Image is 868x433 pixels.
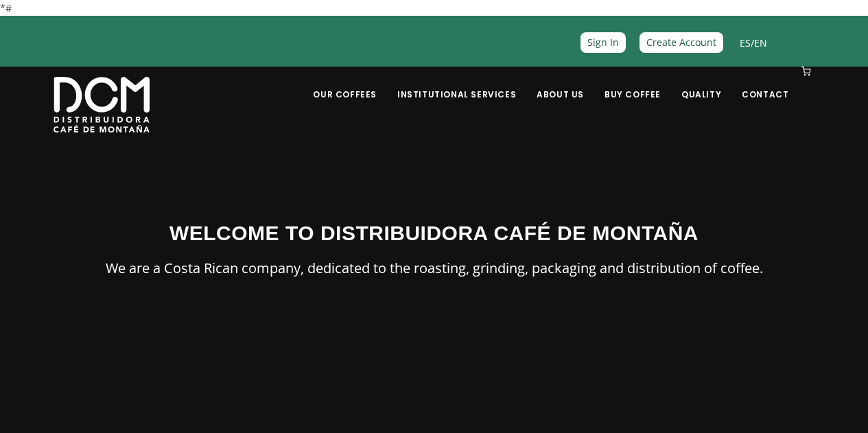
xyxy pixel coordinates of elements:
h3: WELCOME TO DISTRIBUIDORA CAFÉ DE MONTAÑA [54,218,815,248]
a: Sign In [580,32,626,52]
a: EN [754,36,767,49]
a: Our Coffees [305,68,385,100]
a: Quality [673,68,729,100]
a: About Us [528,68,592,100]
p: We are a Costa Rican company, dedicated to the roasting, grinding, packaging and distribution of ... [54,257,815,280]
a: Institutional Services [389,68,524,100]
a: Create Account [640,32,723,52]
span: / [740,35,767,51]
a: Buy Coffee [596,68,669,100]
a: ES [740,36,751,49]
a: Contact [734,68,797,100]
